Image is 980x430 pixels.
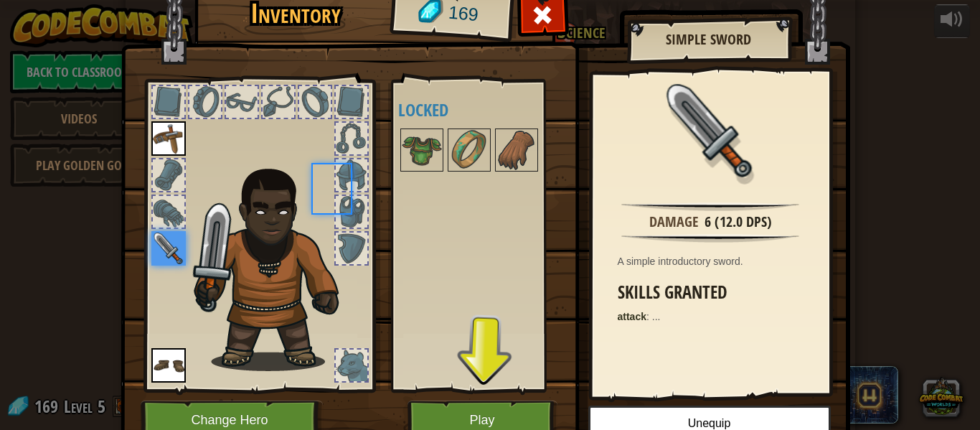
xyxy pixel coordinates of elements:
[652,311,661,322] span: ...
[496,130,537,170] img: portrait.png
[618,254,811,268] div: A simple introductory sword.
[398,101,567,119] h4: Locked
[151,348,186,383] img: portrait.png
[151,231,186,266] img: portrait.png
[449,130,489,170] img: portrait.png
[641,32,776,47] h2: Simple Sword
[621,202,798,211] img: hr.png
[646,311,652,322] span: :
[705,212,772,233] div: 6 (12.0 DPS)
[664,84,757,177] img: portrait.png
[187,161,364,371] img: Gordon_Stalwart_Hair.png
[402,130,442,170] img: portrait.png
[649,212,699,233] div: Damage
[621,234,798,243] img: hr.png
[618,311,646,322] strong: attack
[618,283,811,302] h3: Skills Granted
[151,121,186,156] img: portrait.png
